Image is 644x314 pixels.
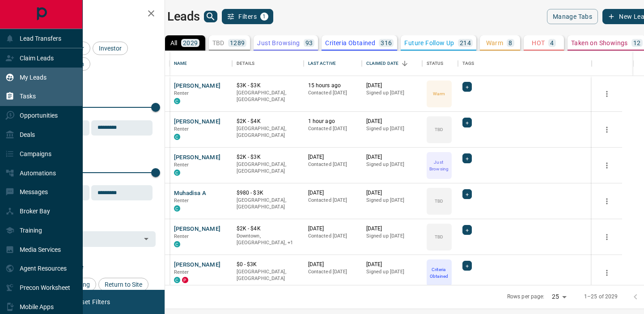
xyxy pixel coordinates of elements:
span: + [466,154,469,163]
button: Sort [398,57,411,70]
p: [DATE] [308,225,357,233]
p: $2K - $4K [237,225,299,233]
div: + [462,82,472,92]
p: Signed up [DATE] [366,125,418,132]
div: Investor [93,42,128,55]
div: Last Active [308,51,336,76]
p: [GEOGRAPHIC_DATA], [GEOGRAPHIC_DATA] [237,125,299,139]
div: Last Active [304,51,362,76]
p: Rows per page: [507,293,545,301]
span: Renter [174,198,189,204]
h1: My Leads [148,9,200,24]
p: Contacted [DATE] [308,161,357,168]
p: TBD [435,198,443,204]
p: $2K - $4K [237,118,299,125]
div: condos.ca [174,134,180,140]
button: more [600,195,614,208]
p: [DATE] [308,189,357,197]
p: Future Follow Up [404,40,454,46]
p: TBD [212,40,225,46]
p: 8 [508,40,512,46]
div: + [462,189,472,199]
p: $2K - $3K [237,153,299,161]
div: condos.ca [174,205,180,212]
p: 15 hours ago [308,82,357,89]
p: [GEOGRAPHIC_DATA], [GEOGRAPHIC_DATA] [237,89,299,103]
p: Signed up [DATE] [366,161,418,168]
p: 2029 [183,40,198,46]
span: Renter [174,233,189,239]
p: Contacted [DATE] [308,197,357,204]
p: Contacted [DATE] [308,125,357,132]
p: Just Browsing [428,159,451,172]
div: + [462,225,472,235]
span: + [466,190,469,199]
div: condos.ca [174,241,180,247]
div: condos.ca [174,98,180,104]
p: Taken on Showings [571,40,628,46]
button: more [600,159,614,172]
button: Muhadisa A [174,189,207,198]
p: [GEOGRAPHIC_DATA], [GEOGRAPHIC_DATA] [237,268,299,282]
p: [GEOGRAPHIC_DATA], [GEOGRAPHIC_DATA] [237,161,299,175]
p: 214 [460,40,471,46]
p: 1–25 of 2029 [584,293,618,301]
p: Signed up [DATE] [366,197,418,204]
p: $0 - $3K [237,261,299,268]
div: 25 [548,290,570,303]
div: + [462,118,472,127]
p: 12 [633,40,641,46]
p: Warm [486,40,504,46]
p: Signed up [DATE] [366,233,418,240]
div: + [462,261,472,271]
p: TBD [435,233,443,240]
p: Signed up [DATE] [366,268,418,276]
p: [DATE] [366,82,418,89]
p: TBD [435,126,443,133]
button: [PERSON_NAME] [174,82,221,90]
span: Return to Site [102,281,145,288]
p: [DATE] [366,153,418,161]
span: Investor [96,45,125,52]
div: Details [232,51,304,76]
button: Open [140,233,153,245]
button: more [600,230,614,244]
span: Renter [174,162,189,168]
div: Tags [458,51,592,76]
p: Toronto [237,233,299,246]
span: + [466,261,469,270]
span: Renter [174,126,189,132]
div: condos.ca [174,277,180,283]
span: + [466,118,469,127]
div: Name [174,51,187,76]
p: [DATE] [366,118,418,125]
div: Claimed Date [362,51,422,76]
h2: Filters [29,9,156,20]
span: 1 [261,13,267,20]
p: [DATE] [308,153,357,161]
div: Claimed Date [366,51,399,76]
div: + [462,153,472,163]
button: more [600,266,614,280]
p: HOT [532,40,545,46]
p: 316 [381,40,392,46]
div: Status [422,51,458,76]
p: Contacted [DATE] [308,89,357,97]
p: 1 hour ago [308,118,357,125]
p: $980 - $3K [237,189,299,197]
div: Details [237,51,255,76]
span: Renter [174,269,189,275]
span: + [466,225,469,234]
span: + [466,82,469,91]
p: Signed up [DATE] [366,89,418,97]
div: condos.ca [174,170,180,176]
p: Criteria Obtained [428,266,451,280]
p: [DATE] [366,261,418,268]
p: Contacted [DATE] [308,268,357,276]
div: Return to Site [98,278,148,291]
button: Manage Tabs [547,9,598,24]
button: [PERSON_NAME] [174,261,221,269]
p: [DATE] [366,189,418,197]
p: Criteria Obtained [325,40,375,46]
button: Reset Filters [68,294,116,310]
